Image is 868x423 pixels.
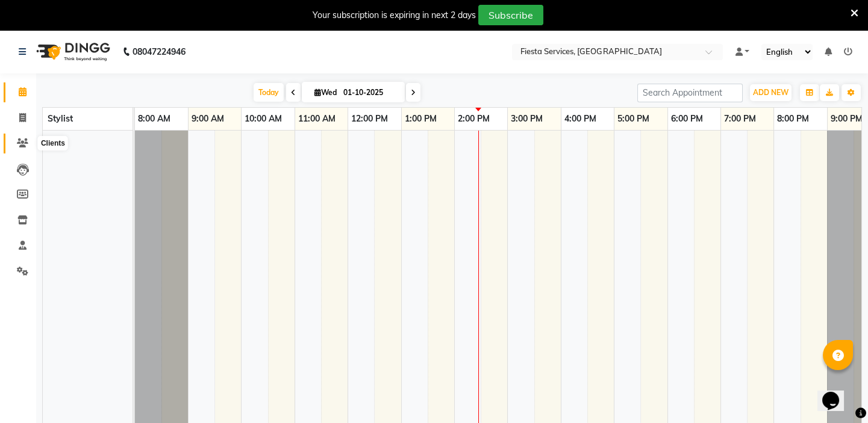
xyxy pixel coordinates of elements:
a: 10:00 AM [242,110,285,128]
button: ADD NEW [750,84,792,101]
a: 8:00 AM [135,110,173,128]
a: 9:00 PM [828,110,866,128]
img: logo [31,35,113,69]
b: 08047224946 [133,35,186,69]
button: Subscribe [478,5,543,25]
a: 8:00 PM [774,110,812,128]
a: 1:00 PM [402,110,440,128]
span: Wed [311,88,340,97]
div: Your subscription is expiring in next 2 days [313,9,476,22]
a: 12:00 PM [348,110,391,128]
a: 3:00 PM [508,110,546,128]
span: Today [254,83,284,102]
a: 11:00 AM [295,110,339,128]
a: 2:00 PM [455,110,493,128]
a: 5:00 PM [614,110,652,128]
a: 6:00 PM [668,110,706,128]
span: ADD NEW [753,88,788,97]
div: Clients [38,136,68,150]
a: 9:00 AM [189,110,227,128]
span: Stylist [48,113,73,124]
a: 7:00 PM [721,110,759,128]
iframe: chat widget [817,375,856,411]
input: 2025-10-01 [340,84,400,102]
input: Search Appointment [637,84,743,102]
a: 4:00 PM [561,110,599,128]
